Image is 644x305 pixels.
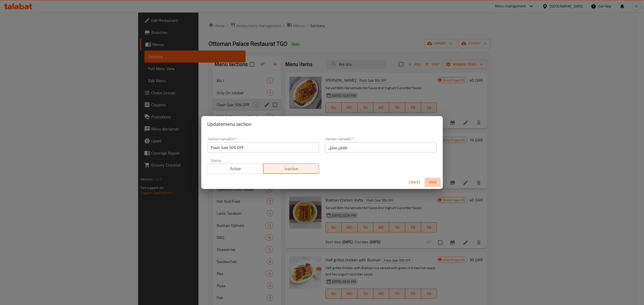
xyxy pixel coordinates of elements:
[427,179,439,185] span: Save
[409,179,421,185] span: Cancel
[210,165,261,172] span: Active
[325,142,437,152] input: Please enter section name(ar)
[425,178,441,187] button: Save
[207,164,263,174] button: Active
[207,142,319,152] input: Please enter section name(en)
[407,178,423,187] button: Cancel
[263,164,319,174] button: Inactive
[265,165,317,172] span: Inactive
[207,120,437,128] h2: Update menu section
